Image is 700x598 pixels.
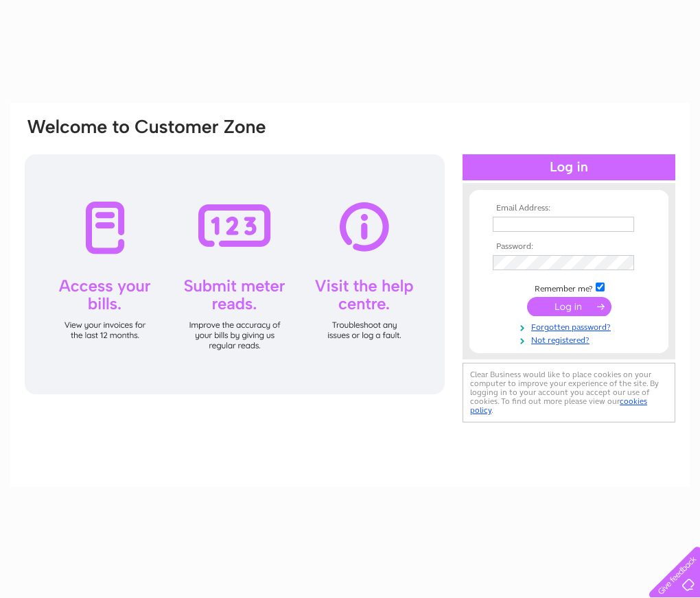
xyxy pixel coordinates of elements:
[489,204,649,213] th: Email Address:
[493,320,649,333] a: Forgotten password?
[527,297,611,316] input: Submit
[470,396,647,415] a: cookies policy
[493,333,649,346] a: Not registered?
[489,280,649,294] td: Remember me?
[463,363,675,422] div: Clear Business would like to place cookies on your computer to improve your experience of the sit...
[489,242,649,252] th: Password:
